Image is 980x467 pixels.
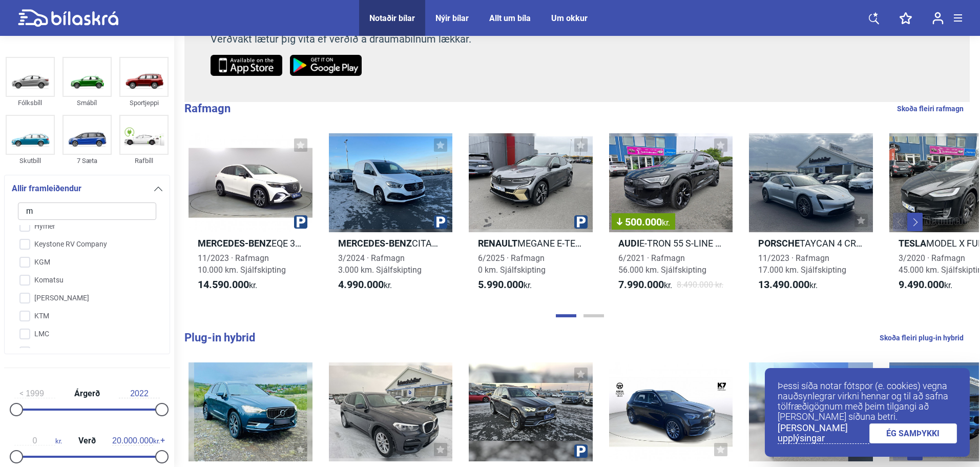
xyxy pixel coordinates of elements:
[189,237,312,249] h2: EQE 350 4MATIC SUV POWER
[6,155,55,167] div: Skutbíll
[758,253,846,275] span: 11/2023 · Rafmagn 17.000 km. Sjálfskipting
[329,237,453,249] h2: CITAN E MILLILANGUR BUSINESS
[189,133,312,300] a: Mercedes-BenzEQE 350 4MATIC SUV POWER11/2023 · Rafmagn10.000 km. Sjálfskipting14.590.000kr.
[72,390,102,398] span: Árgerð
[617,217,670,227] span: 500.000
[369,13,415,23] a: Notaðir bílar
[609,237,733,249] h2: E-TRON 55 S-LINE BLACK EDITION
[618,278,664,291] b: 7.990.000
[478,278,524,291] b: 5.990.000
[662,218,670,228] span: kr.
[338,279,392,291] span: kr.
[184,102,231,115] b: Rafmagn
[932,12,944,25] img: user-login.svg
[76,437,98,445] span: Verð
[778,381,957,422] p: Þessi síða notar fótspor (e. cookies) vegna nauðsynlegrar virkni hennar og til að safna tölfræðig...
[469,237,593,249] h2: MEGANE E-TECH ELECTRIC ICONIC 60KWH
[469,133,593,300] a: RenaultMEGANE E-TECH ELECTRIC ICONIC 60KWH6/2025 · Rafmagn0 km. Sjálfskipting5.990.000kr.
[338,278,384,291] b: 4.990.000
[198,278,249,291] b: 14.590.000
[758,279,818,291] span: kr.
[489,13,531,23] a: Allt um bíla
[609,133,733,300] a: 500.000kr.AudiE-TRON 55 S-LINE BLACK EDITION6/2021 · Rafmagn56.000 km. Sjálfskipting7.990.000kr.8...
[749,133,873,300] a: PorscheTAYCAN 4 CROSS TURISMO11/2023 · Rafmagn17.000 km. Sjálfskipting13.490.000kr.
[893,213,908,231] button: Previous
[556,314,576,317] button: Page 1
[758,238,800,249] b: Porsche
[198,253,286,275] span: 11/2023 · Rafmagn 10.000 km. Sjálfskipting
[778,423,869,444] a: [PERSON_NAME] upplýsingar
[478,253,546,275] span: 6/2025 · Rafmagn 0 km. Sjálfskipting
[869,423,957,443] a: ÉG SAMÞYKKI
[184,331,255,344] b: Plug-in hybrid
[677,279,723,291] span: 8.490.000 kr.
[211,33,498,46] p: Verðvakt lætur þig vita ef verðið á draumabílnum lækkar.
[749,237,873,249] h2: TAYCAN 4 CROSS TURISMO
[62,155,112,167] div: 7 Sæta
[758,278,809,291] b: 13.490.000
[478,279,532,291] span: kr.
[897,102,964,115] a: Skoða fleiri rafmagn
[14,436,62,445] span: kr.
[338,238,412,249] b: Mercedes-Benz
[618,279,672,291] span: kr.
[119,155,169,167] div: Rafbíll
[899,278,944,291] b: 9.490.000
[329,133,453,300] a: Mercedes-BenzCITAN E MILLILANGUR BUSINESS3/2024 · Rafmagn3.000 km. Sjálfskipting4.990.000kr.
[880,331,964,344] a: Skoða fleiri plug-in hybrid
[899,279,952,291] span: kr.
[618,238,639,249] b: Audi
[112,436,160,445] span: kr.
[198,238,272,249] b: Mercedes-Benz
[12,181,81,196] span: Allir framleiðendur
[618,253,706,275] span: 6/2021 · Rafmagn 56.000 km. Sjálfskipting
[6,97,55,109] div: Fólksbíll
[435,13,469,23] a: Nýir bílar
[907,213,923,231] button: Next
[899,238,926,249] b: Tesla
[551,13,588,23] a: Um okkur
[338,253,422,275] span: 3/2024 · Rafmagn 3.000 km. Sjálfskipting
[478,238,517,249] b: Renault
[198,279,257,291] span: kr.
[119,97,169,109] div: Sportjeppi
[583,314,604,317] button: Page 2
[62,97,112,109] div: Smábíl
